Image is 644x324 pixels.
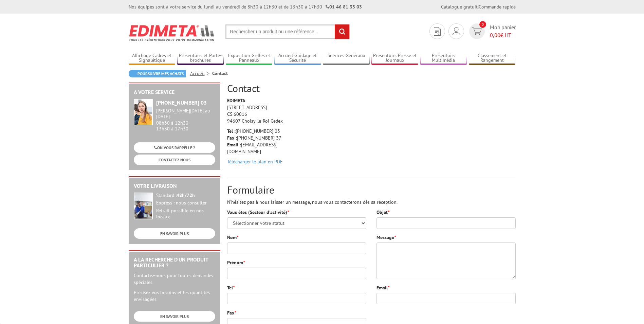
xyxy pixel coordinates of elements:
[227,97,292,124] p: [STREET_ADDRESS] CS 60016 94607 Choisy-le-Roi Cedex
[227,83,516,94] h2: Contact
[227,309,236,316] label: Fax
[134,193,153,219] img: widget-livraison.jpg
[326,4,362,10] strong: 01 46 81 33 03
[156,200,215,206] div: Express : nous consulter
[134,89,215,95] h2: A votre service
[490,32,500,38] span: 0,00
[129,20,215,46] img: Edimeta
[441,3,516,10] div: |
[226,53,273,64] a: Exposition Grilles et Panneaux
[177,192,195,198] strong: 48h/72h
[227,128,236,134] strong: Tel :
[227,209,289,216] label: Vous êtes (Secteur d'activité)
[129,53,176,64] a: Affichage Cadres et Signalétique
[490,31,516,39] span: € HT
[467,23,516,39] a: devis rapide 0 Mon panier 0,00€ HT
[376,234,396,241] label: Message
[156,108,215,120] div: [PERSON_NAME][DATE] au [DATE]
[225,24,350,39] input: Rechercher un produit ou une référence...
[227,135,237,141] strong: Fax :
[376,209,389,216] label: Objet
[134,272,215,286] p: Contactez-nous pour toutes demandes spéciales
[177,53,224,64] a: Présentoirs et Porte-brochures
[129,70,186,77] a: Poursuivre mes achats
[227,128,292,155] p: [PHONE_NUMBER] 03 [PHONE_NUMBER] 37 [EMAIL_ADDRESS][DOMAIN_NAME]
[479,4,516,10] a: Commande rapide
[472,28,482,35] img: devis rapide
[227,284,235,291] label: Tel
[227,259,245,266] label: Prénom
[190,70,212,76] a: Accueil
[227,159,282,165] a: Télécharger le plan en PDF
[274,53,321,64] a: Accueil Guidage et Sécurité
[323,53,370,64] a: Services Généraux
[134,183,215,189] h2: Votre livraison
[479,21,486,28] span: 0
[156,99,207,106] strong: [PHONE_NUMBER] 03
[434,27,441,36] img: devis rapide
[376,284,389,291] label: Email
[227,142,241,148] strong: Email :
[490,23,516,39] span: Mon panier
[134,289,215,303] p: Précisez vos besoins et les quantités envisagées
[134,99,153,125] img: widget-service.jpg
[227,234,238,241] label: Nom
[420,53,467,64] a: Présentoirs Multimédia
[212,70,228,77] li: Contact
[156,193,215,199] div: Standard :
[227,97,245,104] strong: EDIMETA
[156,208,215,220] div: Retrait possible en nos locaux
[134,155,215,165] a: CONTACTEZ-NOUS
[335,24,349,39] input: rechercher
[134,257,215,269] h2: A la recherche d'un produit particulier ?
[371,53,418,64] a: Présentoirs Presse et Journaux
[453,27,460,35] img: devis rapide
[469,53,516,64] a: Classement et Rangement
[129,3,362,10] div: Nos équipes sont à votre service du lundi au vendredi de 8h30 à 12h30 et de 13h30 à 17h30
[227,184,516,195] h2: Formulaire
[134,142,215,153] a: ON VOUS RAPPELLE ?
[227,199,516,205] p: N'hésitez pas à nous laisser un message, nous vous contacterons dès sa réception.
[134,311,215,322] a: EN SAVOIR PLUS
[156,108,215,131] div: 08h30 à 12h30 13h30 à 17h30
[441,4,478,10] a: Catalogue gratuit
[134,228,215,239] a: EN SAVOIR PLUS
